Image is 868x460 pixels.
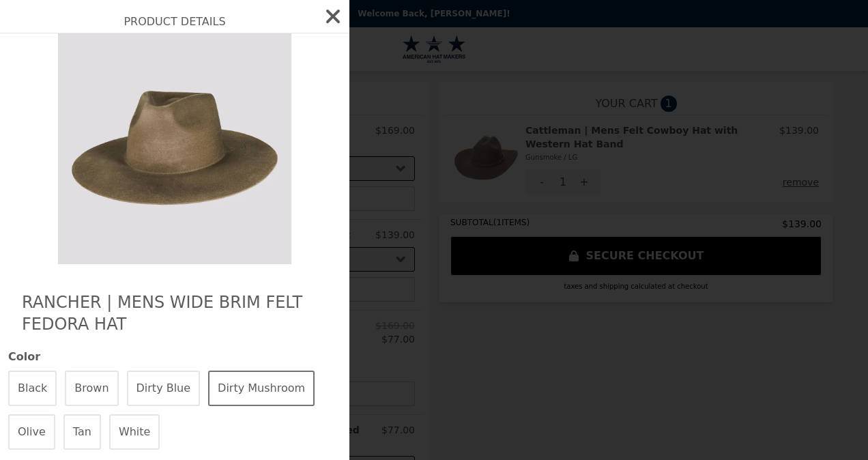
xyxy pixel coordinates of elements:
[8,414,55,450] button: Olive
[8,349,341,365] span: Color
[65,371,118,406] button: Brown
[22,291,328,335] h2: Rancher | Mens Wide Brim Felt Fedora Hat
[50,31,300,264] img: Dirty Mushroom / LG
[208,371,315,406] button: Dirty Mushroom
[8,371,57,406] button: Black
[63,414,101,450] button: Tan
[109,414,160,450] button: White
[127,371,201,406] button: Dirty Blue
